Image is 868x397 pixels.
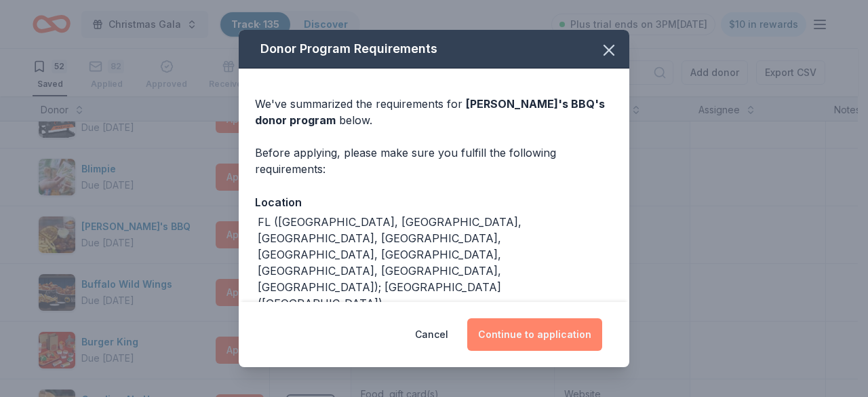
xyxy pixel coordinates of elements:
button: Cancel [415,318,448,351]
div: Donor Program Requirements [239,30,629,69]
div: We've summarized the requirements for below. [255,96,613,128]
button: Continue to application [467,318,602,351]
div: Location [255,193,613,211]
div: Before applying, please make sure you fulfill the following requirements: [255,145,613,177]
div: FL ([GEOGRAPHIC_DATA], [GEOGRAPHIC_DATA], [GEOGRAPHIC_DATA], [GEOGRAPHIC_DATA], [GEOGRAPHIC_DATA]... [258,214,613,311]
